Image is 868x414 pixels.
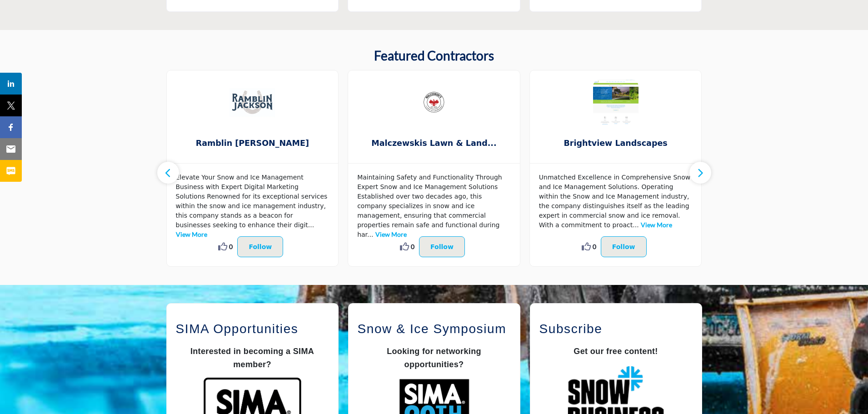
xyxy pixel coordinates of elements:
[249,241,272,252] p: Follow
[357,173,511,239] p: Maintaining Safety and Functionality Through Expert Snow and Ice Management Solutions Established...
[419,236,465,257] button: Follow
[362,137,506,149] span: Malczewskis Lawn & Land...
[593,80,639,125] img: Brightview Landscapes
[539,173,693,230] p: Unmatched Excellence in Comprehensive Snow and Ice Management Solutions. Operating within the Sno...
[229,80,275,125] img: Ramblin Jackson
[544,137,688,149] span: Brightview Landscapes
[237,236,283,257] button: Follow
[348,131,520,155] a: Malczewskis Lawn & Land...
[633,221,639,229] span: ...
[375,230,407,238] a: View More
[641,221,672,229] a: View More
[411,242,414,251] span: 0
[374,48,494,64] h2: Featured Contractors
[367,231,373,238] span: ...
[612,241,635,252] p: Follow
[387,347,481,369] strong: Looking for networking opportunities?
[544,131,688,155] b: Brightview Landscapes
[430,241,454,252] p: Follow
[180,137,325,149] span: Ramblin [PERSON_NAME]
[601,236,647,257] button: Follow
[176,319,329,339] h2: SIMA Opportunities
[190,347,314,369] span: Interested in becoming a SIMA member?
[167,131,339,155] a: Ramblin [PERSON_NAME]
[229,242,233,251] span: 0
[362,131,506,155] b: Malczewskis Lawn & Landscape
[176,173,329,239] p: Elevate Your Snow and Ice Management Business with Expert Digital Marketing Solutions Renowned fo...
[180,131,325,155] b: Ramblin Jackson
[308,221,314,229] span: ...
[530,131,702,155] a: Brightview Landscapes
[176,230,207,238] a: View More
[539,319,693,339] h2: Subscribe
[358,319,511,339] h2: Snow & Ice Symposium
[411,80,457,125] img: Malczewskis Lawn & Landscape
[593,242,596,251] span: 0
[574,347,658,356] strong: Get our free content!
